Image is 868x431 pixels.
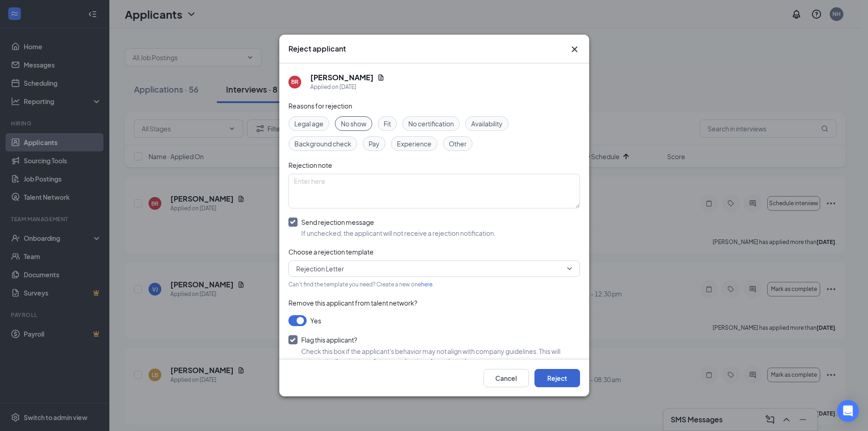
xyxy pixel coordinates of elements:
span: Yes [310,315,321,326]
span: Remove this applicant from talent network? [288,299,417,307]
span: Choose a rejection template [288,248,374,256]
button: Cancel [483,369,529,387]
span: Rejection Letter [296,262,344,275]
span: No certification [408,119,454,129]
svg: Cross [569,44,580,55]
span: Fit [384,119,391,129]
div: Open Intercom Messenger [837,400,859,422]
button: Reject [534,369,580,387]
h5: [PERSON_NAME] [310,73,374,83]
h3: Reject applicant [288,44,346,54]
span: Reasons for rejection [288,102,352,110]
span: Legal age [294,119,324,129]
div: Applied on [DATE] [310,83,385,92]
div: BR [291,78,298,86]
span: Other [449,139,467,149]
a: Learn more. [465,357,501,365]
button: Close [569,44,580,55]
span: Can't find the template you need? Create a new one . [288,281,434,288]
span: Check this box if the applicant's behavior may not align with company guidelines. This will autom... [301,347,560,365]
span: Availability [471,119,503,129]
span: Experience [397,139,431,149]
svg: Document [377,74,385,81]
span: No show [341,119,366,129]
a: here [421,281,432,288]
span: Background check [294,139,351,149]
span: Rejection note [288,161,332,169]
span: Pay [369,139,380,149]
